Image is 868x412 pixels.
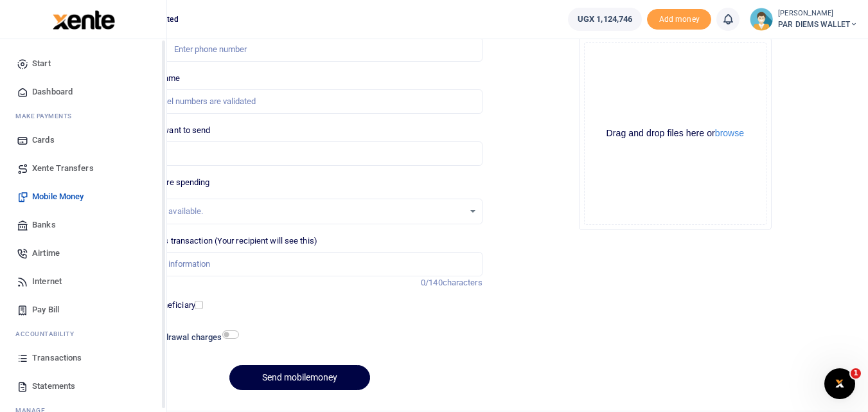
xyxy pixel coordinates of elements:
span: Xente Transfers [32,162,94,175]
span: characters [443,278,483,287]
span: Cards [32,134,55,147]
a: UGX 1,124,746 [568,8,642,31]
input: Enter extra information [117,252,482,276]
div: Drag and drop files here or [585,127,766,139]
a: Statements [10,372,156,400]
input: UGX [117,141,482,166]
li: Ac [10,324,156,344]
a: Internet [10,267,156,296]
h6: Include withdrawal charges [119,332,233,343]
div: File Uploader [579,37,772,230]
span: 0/140 [421,278,443,287]
li: Wallet ballance [563,8,647,31]
span: Pay Bill [32,303,59,316]
a: Add money [647,13,711,23]
a: Cards [10,126,156,154]
a: logo-small logo-large logo-large [51,14,115,24]
span: 1 [851,368,861,379]
a: Airtime [10,239,156,267]
span: countability [25,329,74,339]
a: Banks [10,211,156,239]
button: Send mobilemoney [229,365,370,390]
li: M [10,106,156,126]
a: Transactions [10,344,156,372]
a: Mobile Money [10,183,156,211]
input: Enter phone number [117,37,482,62]
span: Add money [647,9,711,30]
small: [PERSON_NAME] [778,8,858,19]
span: Statements [32,380,75,393]
a: Start [10,49,156,78]
span: PAR DIEMS WALLET [778,19,858,30]
span: UGX 1,124,746 [578,13,632,26]
input: MTN & Airtel numbers are validated [117,89,482,114]
span: Airtime [32,247,60,260]
span: Mobile Money [32,190,84,203]
span: ake Payments [22,111,72,121]
img: profile-user [750,8,773,31]
button: browse [715,129,744,138]
span: Start [32,57,51,70]
span: Dashboard [32,85,73,98]
a: profile-user [PERSON_NAME] PAR DIEMS WALLET [750,8,858,31]
img: logo-large [53,10,115,30]
div: No options available. [127,205,463,218]
span: Banks [32,219,56,231]
iframe: Intercom live chat [824,368,855,399]
label: Memo for this transaction (Your recipient will see this) [117,235,317,247]
span: Transactions [32,352,82,364]
a: Pay Bill [10,296,156,324]
a: Dashboard [10,78,156,106]
a: Xente Transfers [10,154,156,183]
li: Toup your wallet [647,9,711,30]
span: Internet [32,275,62,288]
